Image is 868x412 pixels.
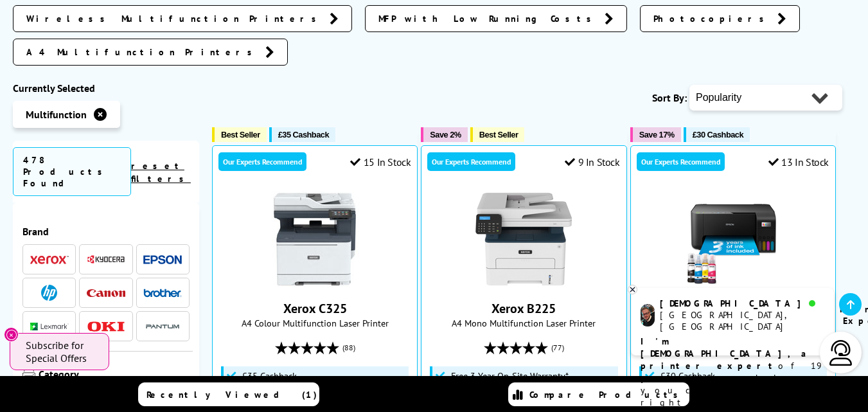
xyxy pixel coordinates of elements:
[138,382,319,406] a: Recently Viewed (1)
[267,277,363,290] a: Xerox C325
[26,12,323,25] span: Wireless Multifunction Printers
[131,160,191,184] a: reset filters
[278,130,329,139] span: £35 Cashback
[653,12,771,25] span: Photocopiers
[13,82,199,94] div: Currently Selected
[218,152,306,171] div: Our Experts Recommend
[451,371,569,381] span: Free 3 Year On-Site Warranty*
[30,255,69,264] img: Xerox
[639,130,675,139] span: Save 17%
[13,5,352,32] a: Wireless Multifunction Printers
[143,255,182,265] img: Epson
[269,127,335,142] button: £35 Cashback
[637,152,725,171] div: Our Experts Recommend
[26,339,96,364] span: Subscribe for Special Offers
[143,319,182,334] img: Pantum
[641,336,824,409] p: of 19 years! I can help you choose the right product
[242,371,297,381] span: £35 Cashback
[143,289,182,298] img: Brother
[475,191,572,287] img: Xerox B225
[87,289,125,298] img: Canon
[479,130,518,139] span: Best Seller
[87,321,125,332] img: OKI
[143,285,182,301] a: Brother
[421,127,467,142] button: Save 2%
[551,336,564,360] span: (77)
[26,108,87,121] span: Multifunction
[267,191,363,287] img: Xerox C325
[508,382,689,406] a: Compare Products
[492,300,556,317] a: Xerox B225
[828,340,854,366] img: user-headset-light.svg
[221,130,260,139] span: Best Seller
[30,251,69,267] a: Xerox
[630,127,681,142] button: Save 17%
[146,389,317,400] span: Recently Viewed (1)
[26,46,259,58] span: A4 Multifunction Printers
[660,298,824,309] div: [DEMOGRAPHIC_DATA]
[87,255,125,264] img: Kyocera
[660,309,824,332] div: [GEOGRAPHIC_DATA], [GEOGRAPHIC_DATA]
[143,251,182,267] a: Epson
[768,156,829,168] div: 13 In Stock
[30,323,69,330] img: Lexmark
[470,127,525,142] button: Best Seller
[685,191,781,287] img: Epson EcoTank ET-2862
[30,285,69,301] a: HP
[41,285,57,301] img: HP
[427,152,515,171] div: Our Experts Recommend
[219,317,411,329] span: A4 Colour Multifunction Laser Printer
[378,12,598,25] span: MFP with Low Running Costs
[22,225,190,238] span: Brand
[693,130,743,139] span: £30 Cashback
[39,368,190,383] span: Category
[342,336,355,360] span: (88)
[641,336,810,372] b: I'm [DEMOGRAPHIC_DATA], a printer expert
[30,318,69,334] a: Lexmark
[143,318,182,334] a: Pantum
[87,251,125,267] a: Kyocera
[4,327,19,342] button: Close
[475,277,572,290] a: Xerox B225
[22,368,35,381] img: Category
[428,317,619,329] span: A4 Mono Multifunction Laser Printer
[685,277,781,290] a: Epson EcoTank ET-2862
[430,130,461,139] span: Save 2%
[212,127,267,142] button: Best Seller
[641,304,655,327] img: chris-livechat.png
[13,39,288,66] a: A4 Multifunction Printers
[283,300,347,317] a: Xerox C325
[13,147,131,196] span: 478 Products Found
[652,91,687,104] span: Sort By:
[365,5,627,32] a: MFP with Low Running Costs
[350,156,411,168] div: 15 In Stock
[87,318,125,334] a: OKI
[565,156,620,168] div: 9 In Stock
[529,389,685,400] span: Compare Products
[684,127,750,142] button: £30 Cashback
[87,285,125,301] a: Canon
[640,5,800,32] a: Photocopiers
